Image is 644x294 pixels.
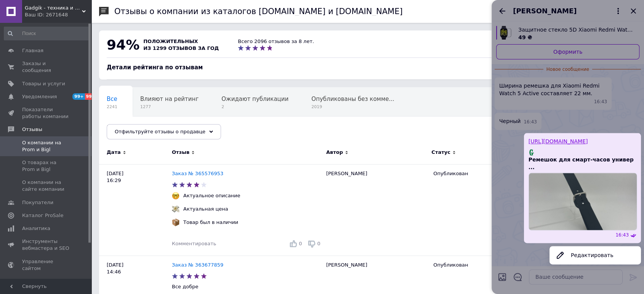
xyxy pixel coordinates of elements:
p: Все добре [172,283,322,290]
input: Поиск [4,27,90,40]
img: :nerd_face: [172,192,179,200]
span: Автор [326,149,343,156]
span: 99+ [85,93,98,100]
div: [DATE] 16:29 [99,164,172,256]
span: Кошелек компании [22,278,70,292]
span: 94% [107,37,139,53]
div: Товар был в наличии [181,219,240,226]
img: :money_with_wings: [172,205,179,213]
span: Статус [431,149,450,156]
span: 2019 [311,104,394,110]
img: :package: [172,219,179,226]
span: Дата [107,149,121,156]
span: Отзывы [22,126,42,133]
span: Все [107,96,117,102]
span: положительных [143,38,198,44]
span: 2241 [107,104,117,110]
span: Ремешок для смарт-часов универ ... [529,156,636,171]
span: 0 [299,241,302,246]
span: Детали рейтинга по отзывам [107,64,203,71]
div: Опубликованы без комментария [304,88,409,117]
span: Покупатели [22,199,53,206]
span: из 1299 отзывов за год [143,45,219,51]
span: Отфильтруйте отзывы о продавце [115,129,205,134]
span: Влияют на рейтинг [140,96,199,102]
span: 16:43 12.10.2025 [615,232,629,238]
a: Заказ № 363677859 [172,262,223,268]
a: Заказ № 365576953 [172,171,223,176]
span: Комментировать [172,241,216,246]
img: Ремешок для смарт-часов универ ... [529,173,637,230]
div: Детали рейтинга по отзывам [107,64,629,72]
div: Актуальное описание [181,192,242,199]
span: О компании на Prom и Bigl [22,139,70,153]
span: Показатели работы компании [22,106,70,120]
div: [PERSON_NAME] [322,164,429,256]
div: Ваш ID: 2671648 [25,11,91,18]
span: О компании на сайте компании [22,179,70,193]
span: Инструменты вебмастера и SEO [22,238,70,252]
span: 0 [317,241,320,246]
span: 99+ [72,93,85,100]
div: Актуальная цена [181,206,230,213]
h1: Отзывы о компании из каталогов [DOMAIN_NAME] и [DOMAIN_NAME] [114,7,403,16]
span: 2 [221,104,288,110]
div: Всего 2096 отзывов за 8 лет. [238,38,314,45]
span: Каталог ProSale [22,212,63,219]
span: Отзыв [172,149,189,156]
span: О товарах на Prom и Bigl [22,159,70,173]
span: Уведомления [22,93,57,100]
span: Товары и услуги [22,80,65,87]
span: Ожидают публикации [221,96,288,102]
a: [URL][DOMAIN_NAME] [529,138,588,144]
span: Опубликованы без комме... [311,96,394,102]
img: Ремешок для смарт-часов универ ... [529,149,535,155]
span: Главная [22,47,43,54]
span: Заказы и сообщения [22,60,70,74]
span: Gadgik - техника и аксессуары [25,5,82,11]
button: Редактировать [549,248,641,263]
span: Негативные [107,125,143,131]
div: Комментировать [172,240,216,247]
div: Опубликован [433,170,529,177]
span: Аналитика [22,225,50,232]
span: 1277 [140,104,199,110]
div: Опубликован [433,262,529,268]
span: Управление сайтом [22,258,70,272]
